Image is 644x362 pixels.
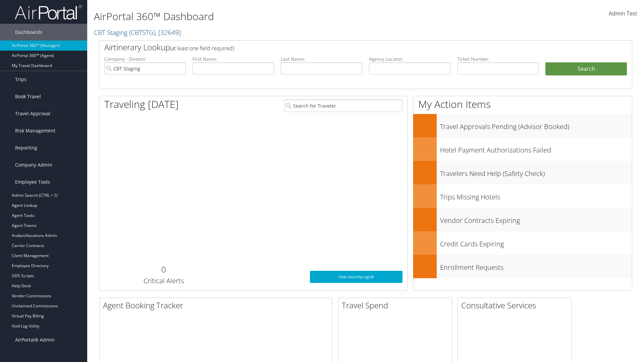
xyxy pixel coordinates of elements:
[413,114,632,137] a: Travel Approvals Pending (Advisor Booked)
[413,208,632,231] a: Vendor Contracts Expiring
[15,157,52,173] span: Company Admin
[15,24,42,41] span: Dashboards
[94,9,456,23] h1: AirPortal 360™ Dashboard
[155,28,181,37] span: , [ 32649 ]
[440,189,632,202] h3: Trips Missing Hotels
[15,105,50,122] span: Travel Approval
[104,264,223,275] h2: 0
[413,161,632,184] a: Travelers Need Help (Safety Check)
[369,56,450,62] label: Agency Locator:
[440,259,632,272] h3: Enrollment Requests
[413,231,632,255] a: Credit Cards Expiring
[284,100,402,112] input: Search for Traveler
[440,213,632,225] h3: Vendor Contracts Expiring
[440,166,632,178] h3: Travelers Need Help (Safety Check)
[15,331,55,348] span: AirPortal® Admin
[103,300,332,311] h2: Agent Booking Tracker
[94,28,181,37] a: CBT Staging
[545,62,627,76] button: Search
[281,56,362,62] label: Last Name:
[310,271,402,283] a: View SecurityLogic®
[129,28,155,37] span: ( CBTSTG )
[457,56,539,62] label: Ticket Number:
[413,255,632,278] a: Enrollment Requests
[609,3,637,24] a: Admin Test
[413,137,632,161] a: Hotel Payment Authorizations Failed
[440,142,632,155] h3: Hotel Payment Authorizations Failed
[15,174,50,190] span: Employee Tools
[413,97,632,111] h1: My Action Items
[104,42,583,53] h2: Airtinerary Lookup
[413,184,632,208] a: Trips Missing Hotels
[461,300,571,311] h2: Consultative Services
[193,56,274,62] label: First Name:
[15,122,55,139] span: Risk Management
[104,56,186,62] label: Company - Division:
[342,300,452,311] h2: Travel Spend
[440,119,632,131] h3: Travel Approvals Pending (Advisor Booked)
[609,10,637,17] span: Admin Test
[440,236,632,249] h3: Credit Cards Expiring
[15,71,26,88] span: Trips
[170,45,234,52] span: (at least one field required)
[104,276,223,286] h3: Critical Alerts
[15,139,37,156] span: Reporting
[15,88,41,105] span: Book Travel
[15,4,82,20] img: airportal-logo.png
[104,97,179,111] h1: Traveling [DATE]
